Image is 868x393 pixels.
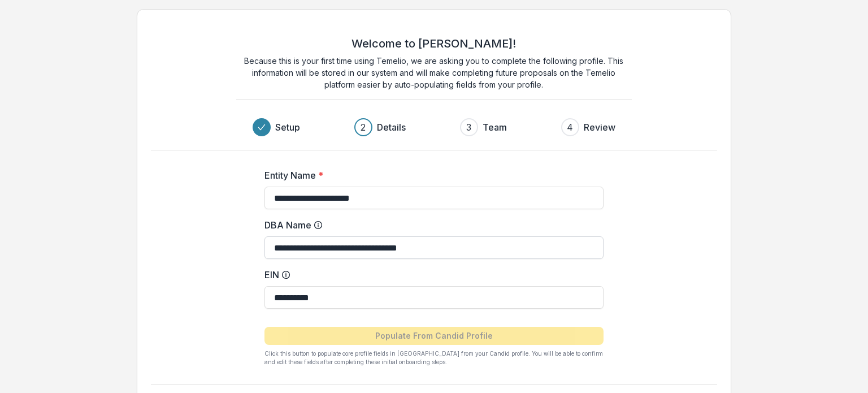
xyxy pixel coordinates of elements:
[264,268,597,282] label: EIN
[264,169,597,182] label: Entity Name
[351,37,516,50] h2: Welcome to [PERSON_NAME]!
[236,55,632,90] p: Because this is your first time using Temelio, we are asking you to complete the following profil...
[275,120,300,134] h3: Setup
[567,120,573,134] div: 4
[361,120,366,134] div: 2
[483,120,507,134] h3: Team
[377,120,406,134] h3: Details
[264,349,604,366] p: Click this button to populate core profile fields in [GEOGRAPHIC_DATA] from your Candid profile. ...
[466,120,471,134] div: 3
[264,327,604,345] button: Populate From Candid Profile
[253,118,615,136] div: Progress
[264,218,597,232] label: DBA Name
[584,120,615,134] h3: Review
